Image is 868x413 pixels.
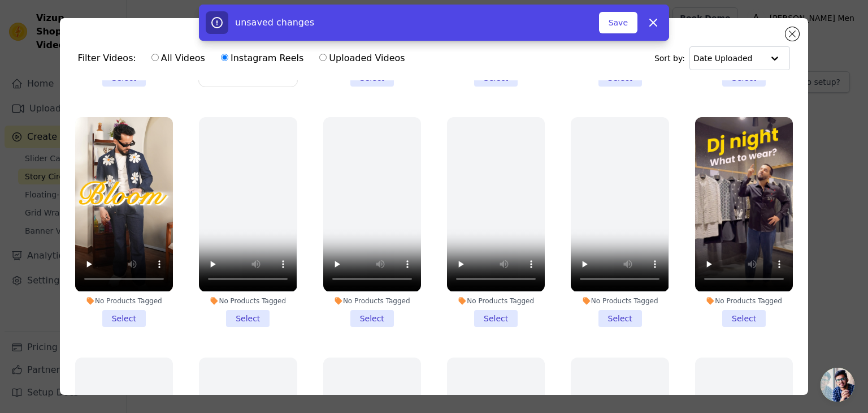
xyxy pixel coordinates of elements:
[323,296,421,306] div: No Products Tagged
[235,17,314,28] span: unsaved changes
[654,46,791,70] div: Sort by:
[599,12,637,33] button: Save
[821,368,854,402] a: Open chat
[319,51,405,66] label: Uploaded Videos
[695,296,793,306] div: No Products Tagged
[199,296,297,306] div: No Products Tagged
[220,51,304,66] label: Instagram Reels
[151,51,206,66] label: All Videos
[447,296,545,306] div: No Products Tagged
[571,296,669,306] div: No Products Tagged
[78,45,411,71] div: Filter Videos:
[75,296,173,306] div: No Products Tagged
